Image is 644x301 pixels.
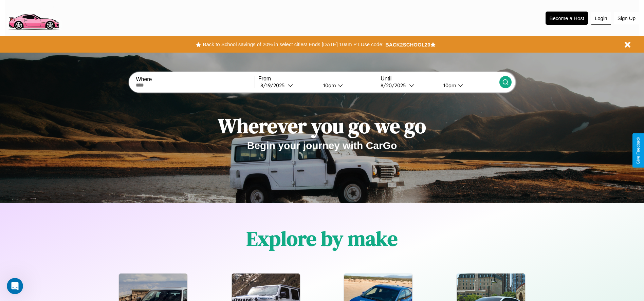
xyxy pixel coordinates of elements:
label: From [258,76,377,82]
div: 8 / 20 / 2025 [381,82,409,89]
h1: Explore by make [246,225,398,252]
img: logo [5,3,62,32]
button: Login [591,12,611,25]
button: 8/19/2025 [258,82,318,89]
button: Sign Up [614,12,639,24]
label: Until [381,76,499,82]
div: Give Feedback [636,137,641,164]
button: Become a Host [546,12,588,25]
div: 10am [440,82,458,89]
button: Back to School savings of 20% in select cities! Ends [DATE] 10am PT.Use code: [201,40,385,49]
b: BACK2SCHOOL20 [385,42,430,48]
div: 10am [320,82,338,89]
button: 10am [438,82,499,89]
label: Where [136,76,254,82]
button: 10am [318,82,377,89]
div: 8 / 19 / 2025 [260,82,288,89]
iframe: Intercom live chat [7,278,23,294]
